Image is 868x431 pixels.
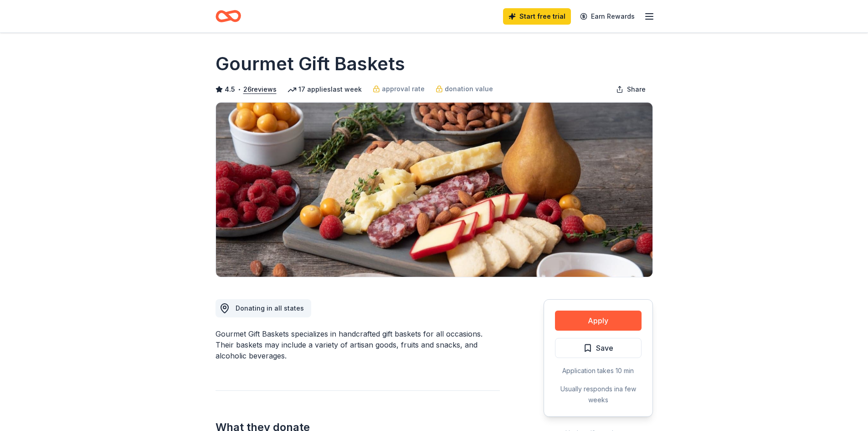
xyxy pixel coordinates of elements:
span: Donating in all states [236,304,304,312]
img: Image for Gourmet Gift Baskets [216,103,652,277]
button: Share [609,80,653,99]
a: approval rate [373,83,425,94]
button: Apply [555,311,642,331]
div: 17 applies last week [288,84,362,95]
span: Share [627,84,646,95]
a: Earn Rewards [575,8,640,25]
div: Usually responds in a few weeks [555,384,642,405]
div: Gourmet Gift Baskets specializes in handcrafted gift baskets for all occasions. Their baskets may... [216,328,500,361]
a: Start free trial [503,8,571,25]
div: Application takes 10 min [555,365,642,376]
button: 26reviews [243,84,277,95]
h1: Gourmet Gift Baskets [216,51,405,77]
button: Save [555,338,642,358]
span: donation value [445,83,493,94]
span: approval rate [382,83,425,94]
a: donation value [436,83,493,94]
span: • [237,86,241,93]
span: Save [596,342,613,354]
span: 4.5 [225,84,235,95]
a: Home [216,5,241,27]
